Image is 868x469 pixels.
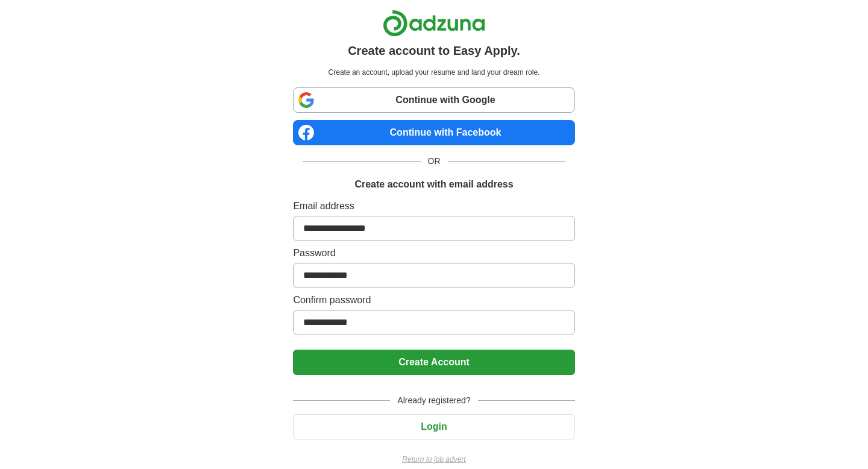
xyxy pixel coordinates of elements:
label: Password [293,246,574,260]
span: OR [421,155,448,168]
button: Login [293,414,574,439]
button: Create Account [293,350,574,375]
label: Confirm password [293,293,574,307]
img: Adzuna logo [383,10,485,37]
label: Email address [293,199,574,213]
p: Create an account, upload your resume and land your dream role. [295,67,572,78]
a: Return to job advert [293,454,574,465]
a: Continue with Google [293,87,574,113]
a: Continue with Facebook [293,120,574,145]
a: Login [293,421,574,432]
span: Already registered? [390,394,477,407]
h1: Create account with email address [354,177,513,192]
h1: Create account to Easy Apply. [348,42,520,60]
